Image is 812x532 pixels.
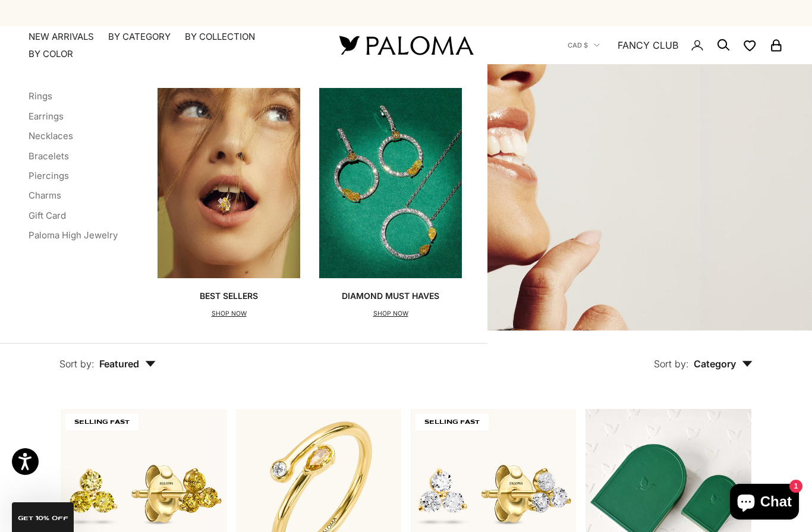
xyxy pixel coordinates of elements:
a: NEW ARRIVALS [29,31,94,43]
div: GET 10% Off [12,502,74,532]
a: Paloma High Jewelry [29,229,118,241]
span: SELLING FAST [416,414,489,430]
span: Category [694,358,753,370]
a: Charms [29,190,61,201]
a: Necklaces [29,130,73,141]
a: Gift Card [29,210,66,221]
inbox-online-store-chat: Shopify online store chat [726,484,802,522]
button: Sort by: Featured [32,330,183,380]
p: Diamond Must Haves [342,290,439,302]
a: Piercings [29,170,69,181]
span: SELLING FAST [65,414,139,430]
a: FANCY CLUB [618,37,678,53]
p: SHOP NOW [200,308,258,320]
span: GET 10% Off [18,515,68,521]
summary: By Color [29,48,73,60]
p: SHOP NOW [342,308,439,320]
span: Sort by: [59,358,95,370]
a: Best SellersSHOP NOW [158,88,300,319]
nav: Secondary navigation [568,26,783,64]
p: Best Sellers [200,290,258,302]
span: Featured [99,358,156,370]
button: CAD $ [568,40,600,51]
a: Diamond Must HavesSHOP NOW [319,88,462,319]
a: Rings [29,90,52,102]
span: CAD $ [568,40,588,51]
summary: By Category [108,31,171,43]
summary: By Collection [185,31,255,43]
a: Earrings [29,111,64,122]
a: Bracelets [29,150,69,162]
span: Sort by: [654,358,689,370]
nav: Primary navigation [29,31,311,60]
button: Sort by: Category [627,330,780,380]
